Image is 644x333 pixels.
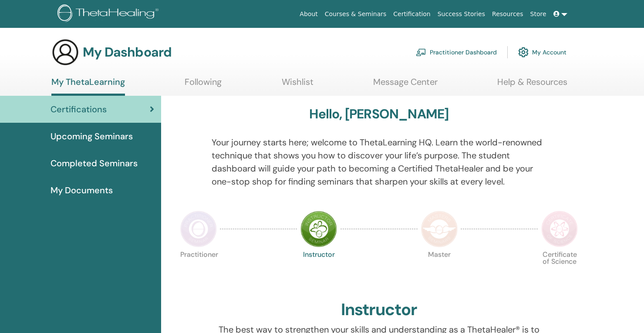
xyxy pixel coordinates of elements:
img: generic-user-icon.jpg [51,38,79,66]
img: Instructor [300,211,337,247]
a: Courses & Seminars [321,6,390,22]
p: Practitioner [180,251,217,288]
img: cog.svg [518,45,529,60]
img: Certificate of Science [541,211,578,247]
a: About [296,6,321,22]
span: My Documents [51,184,113,197]
h3: My Dashboard [83,44,172,60]
span: Certifications [51,103,107,116]
a: Help & Resources [497,77,567,94]
a: Practitioner Dashboard [416,43,497,62]
a: My ThetaLearning [51,77,125,96]
a: Following [185,77,222,94]
p: Master [421,251,458,288]
a: Message Center [373,77,438,94]
img: chalkboard-teacher.svg [416,48,426,56]
a: Certification [390,6,434,22]
p: Instructor [300,251,337,288]
p: Your journey starts here; welcome to ThetaLearning HQ. Learn the world-renowned technique that sh... [212,136,546,188]
img: logo.png [57,4,162,24]
img: Master [421,211,458,247]
span: Upcoming Seminars [51,130,133,143]
a: Success Stories [434,6,489,22]
a: Wishlist [282,77,314,94]
span: Completed Seminars [51,157,138,170]
p: Certificate of Science [541,251,578,288]
a: My Account [518,43,566,62]
h3: Hello, [PERSON_NAME] [309,106,448,122]
a: Resources [489,6,527,22]
h2: Instructor [341,300,417,320]
a: Store [527,6,550,22]
img: Practitioner [180,211,217,247]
